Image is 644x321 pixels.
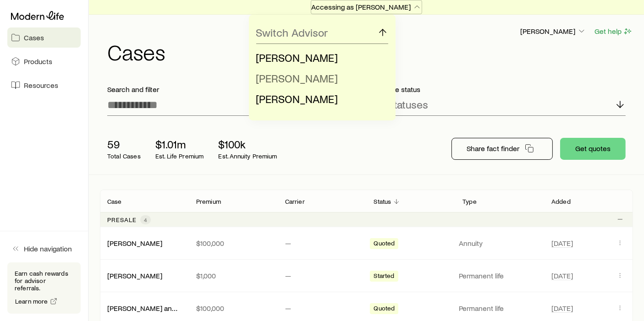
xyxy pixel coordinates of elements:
[196,304,270,313] p: $100,000
[256,51,338,64] span: [PERSON_NAME]
[107,239,162,248] div: [PERSON_NAME]
[560,138,626,160] button: Get quotes
[459,239,540,248] p: Annuity
[196,198,221,205] p: Premium
[256,68,383,89] li: Wes Hunter
[196,239,270,248] p: $100,000
[107,304,182,313] div: [PERSON_NAME] and [PERSON_NAME]
[459,271,540,280] p: Permanent life
[155,152,204,160] p: Est. Life Premium
[107,271,162,280] a: [PERSON_NAME]
[219,138,277,151] p: $100k
[155,138,204,151] p: $1.01m
[256,92,338,105] span: [PERSON_NAME]
[107,216,137,223] p: Presale
[451,138,553,160] button: Share fact finder
[144,216,147,223] span: 4
[256,48,383,68] li: Chad Hunter
[285,198,305,205] p: Carrier
[256,71,338,85] span: [PERSON_NAME]
[551,198,571,205] p: Added
[107,271,162,281] div: [PERSON_NAME]
[374,198,391,205] p: Status
[107,138,141,151] p: 59
[7,239,81,259] button: Hide navigation
[7,262,81,314] div: Earn cash rewards for advisor referrals.Learn more
[462,198,477,205] p: Type
[256,89,383,109] li: Shawn Jiles
[107,198,122,205] p: Case
[107,152,141,160] p: Total Cases
[374,239,395,249] span: Quoted
[285,304,359,313] p: —
[285,239,359,248] p: —
[107,304,233,312] a: [PERSON_NAME] and [PERSON_NAME]
[24,244,72,253] span: Hide navigation
[15,270,73,292] p: Earn cash rewards for advisor referrals.
[551,304,573,313] span: [DATE]
[311,2,422,11] p: Accessing as [PERSON_NAME]
[256,26,328,39] p: Switch Advisor
[459,304,540,313] p: Permanent life
[551,271,573,280] span: [DATE]
[15,298,48,305] span: Learn more
[374,272,394,282] span: Started
[374,305,395,314] span: Quoted
[196,271,270,280] p: $1,000
[551,239,573,248] span: [DATE]
[467,144,519,153] p: Share fact finder
[285,271,359,280] p: —
[107,239,162,247] a: [PERSON_NAME]
[219,152,277,160] p: Est. Annuity Premium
